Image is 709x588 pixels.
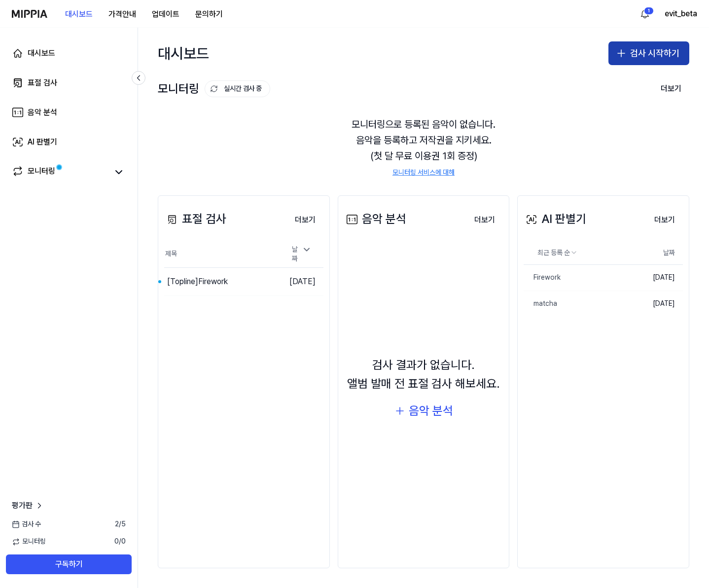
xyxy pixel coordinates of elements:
[6,130,132,154] a: AI 판별기
[280,267,323,295] td: [DATE]
[344,210,406,228] div: 음악 분석
[653,79,689,99] button: 더보기
[158,105,689,189] div: 모니터링으로 등록된 음악이 없습니다. 음악을 등록하고 저작권을 지키세요. (첫 달 무료 이용권 1회 증정)
[205,80,270,97] button: 실시간 검사 중
[394,402,453,420] button: 음악 분석
[6,41,132,65] a: 대시보드
[28,165,55,179] div: 모니터링
[12,500,33,512] span: 평가판
[626,291,683,316] td: [DATE]
[637,6,653,22] button: 알림1
[158,79,270,98] div: 모니터링
[167,276,228,288] div: [Topline] Firework
[665,8,697,20] button: evit_beta
[466,209,503,230] a: 더보기
[287,210,323,230] button: 더보기
[608,41,689,65] button: 검사 시작하기
[626,265,683,291] td: [DATE]
[115,519,126,529] span: 2 / 5
[12,165,108,179] a: 모니터링
[524,265,626,291] a: Firework
[347,356,500,394] div: 검사 결과가 없습니다. 앨범 발매 전 표절 검사 해보세요.
[28,47,55,59] div: 대시보드
[466,210,503,230] button: 더보기
[187,4,231,24] button: 문의하기
[6,554,132,574] button: 구독하기
[644,7,654,15] div: 1
[646,209,683,230] a: 더보기
[524,299,557,309] div: matcha
[144,0,187,28] a: 업데이트
[524,273,561,283] div: Firework
[12,519,41,529] span: 검사 수
[57,4,101,24] button: 대시보드
[409,402,453,420] div: 음악 분석
[164,241,280,268] th: 제목
[164,210,226,228] div: 표절 검사
[28,136,57,148] div: AI 판별기
[158,37,209,69] div: 대시보드
[114,537,126,547] span: 0 / 0
[524,210,586,228] div: AI 판별기
[12,500,44,512] a: 평가판
[626,241,683,265] th: 날짜
[392,168,455,178] a: 모니터링 서비스에 대해
[6,71,132,95] a: 표절 검사
[6,101,132,124] a: 음악 분석
[646,210,683,230] button: 더보기
[28,77,57,89] div: 표절 검사
[12,10,47,18] img: logo
[12,537,46,547] span: 모니터링
[28,107,57,118] div: 음악 분석
[288,242,316,267] div: 날짜
[287,209,323,230] a: 더보기
[524,291,626,317] a: matcha
[144,4,187,24] button: 업데이트
[101,4,144,24] button: 가격안내
[639,8,651,20] img: 알림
